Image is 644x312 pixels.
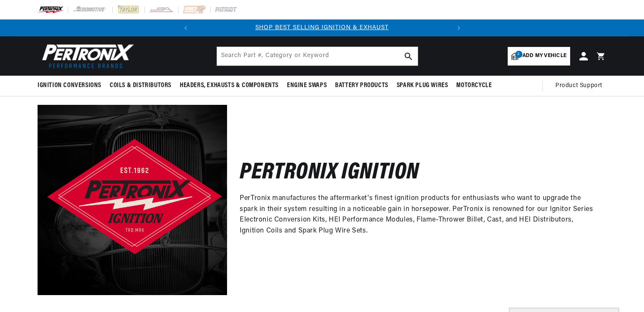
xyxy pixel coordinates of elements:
button: Translation missing: en.sections.announcements.previous_announcement [177,19,194,36]
summary: Coils & Distributors [106,76,176,96]
summary: Spark Plug Wires [392,76,452,96]
span: 2 [515,51,522,58]
span: Product Support [555,81,602,90]
span: Motorcycle [456,81,492,90]
span: Add my vehicle [522,52,566,60]
a: SHOP BEST SELLING IGNITION & EXHAUST [255,25,389,31]
summary: Battery Products [331,76,392,96]
div: 1 of 2 [194,23,450,33]
slideshow-component: Translation missing: en.sections.announcements.announcement_bar [16,19,628,36]
span: Ignition Conversions [38,81,101,90]
span: Coils & Distributors [110,81,171,90]
h2: Pertronix Ignition [240,163,419,183]
img: Pertronix Ignition [38,105,227,295]
input: Search Part #, Category or Keyword [217,47,418,66]
summary: Headers, Exhausts & Components [176,76,283,96]
button: search button [399,47,418,66]
summary: Ignition Conversions [38,76,106,96]
summary: Engine Swaps [283,76,331,96]
span: Spark Plug Wires [397,81,448,90]
div: Announcement [194,23,450,33]
span: Battery Products [335,81,388,90]
summary: Motorcycle [452,76,496,96]
summary: Product Support [555,76,606,96]
button: Translation missing: en.sections.announcements.next_announcement [450,19,467,36]
img: Pertronix [38,41,135,71]
span: Headers, Exhausts & Components [180,81,279,90]
p: PerTronix manufactures the aftermarket's finest ignition products for enthusiasts who want to upg... [240,193,594,236]
span: Engine Swaps [287,81,327,90]
a: 2Add my vehicle [508,47,570,66]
